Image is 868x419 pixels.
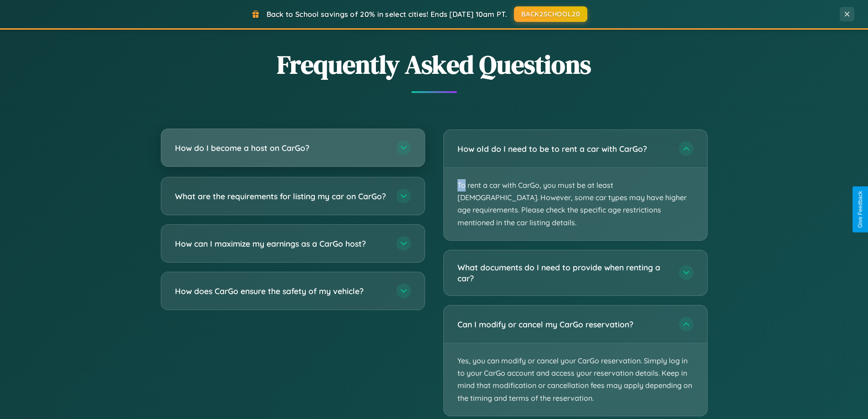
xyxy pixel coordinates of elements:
span: Back to School savings of 20% in select cities! Ends [DATE] 10am PT. [267,10,507,19]
h3: What are the requirements for listing my car on CarGo? [175,191,387,202]
div: Give Feedback [857,191,863,228]
p: Yes, you can modify or cancel your CarGo reservation. Simply log in to your CarGo account and acc... [444,343,707,416]
h3: How can I maximize my earnings as a CarGo host? [175,238,387,249]
h3: How old do I need to be to rent a car with CarGo? [457,143,670,155]
button: BACK2SCHOOL20 [514,6,587,22]
h2: Frequently Asked Questions [161,47,708,82]
h3: How do I become a host on CarGo? [175,142,387,154]
h3: Can I modify or cancel my CarGo reservation? [457,319,670,330]
h3: How does CarGo ensure the safety of my vehicle? [175,285,387,297]
p: To rent a car with CarGo, you must be at least [DEMOGRAPHIC_DATA]. However, some car types may ha... [444,168,707,240]
h3: What documents do I need to provide when renting a car? [457,262,670,284]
